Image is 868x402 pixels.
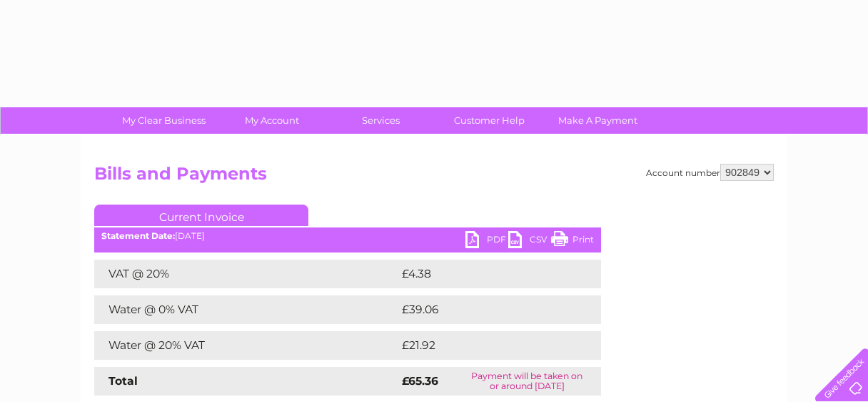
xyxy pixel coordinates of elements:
b: Statement Date: [101,230,175,241]
a: Customer Help [430,107,548,134]
td: £39.06 [398,295,573,324]
div: Account number [646,164,774,181]
a: Make A Payment [539,107,657,134]
td: £4.38 [398,260,567,288]
td: Payment will be taken on or around [DATE] [453,367,601,396]
a: Current Invoice [94,205,308,226]
td: Water @ 20% VAT [94,331,398,360]
h2: Bills and Payments [94,164,774,191]
div: [DATE] [94,231,601,241]
td: VAT @ 20% [94,260,398,288]
a: My Clear Business [105,107,223,134]
strong: Total [108,374,138,388]
a: Print [551,231,594,252]
a: PDF [465,231,508,252]
td: £21.92 [398,331,571,360]
a: Services [322,107,440,134]
a: CSV [508,231,551,252]
a: My Account [213,107,331,134]
td: Water @ 0% VAT [94,295,398,324]
strong: £65.36 [402,374,438,388]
